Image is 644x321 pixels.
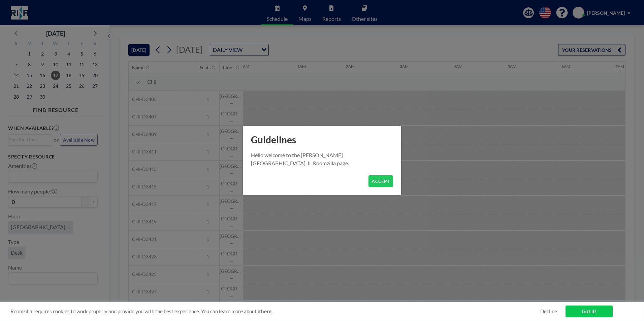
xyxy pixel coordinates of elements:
a: here. [261,308,272,314]
button: ACCEPT [368,175,393,187]
p: Hello welcome to the [PERSON_NAME][GEOGRAPHIC_DATA], IL Roomzilla page. [251,151,393,167]
a: Decline [540,308,557,315]
span: Roomzilla requires cookies to work properly and provide you with the best experience. You can lea... [10,308,540,315]
h1: Guidelines [243,126,401,151]
a: Got it! [566,306,613,317]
